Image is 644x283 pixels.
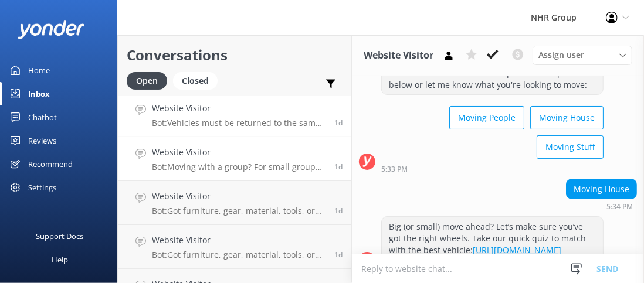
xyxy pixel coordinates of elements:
[36,224,84,248] div: Support Docs
[566,202,637,210] div: Sep 28 2025 05:34pm (UTC +13:00) Pacific/Auckland
[537,135,604,159] button: Moving Stuff
[28,176,56,199] div: Settings
[381,165,604,173] div: Sep 28 2025 05:33pm (UTC +13:00) Pacific/Auckland
[118,225,351,269] a: Website VisitorBot:Got furniture, gear, material, tools, or freight to move? Take our quiz to fin...
[381,166,408,173] strong: 5:33 PM
[28,82,50,105] div: Inbox
[152,102,326,115] h4: Website Visitor
[118,181,351,225] a: Website VisitorBot:Got furniture, gear, material, tools, or freight to move? Take our quiz to fin...
[127,74,173,87] a: Open
[538,49,584,62] span: Assign user
[28,59,50,82] div: Home
[152,162,326,172] p: Bot: Moving with a group? For small groups of 1–5 people, you can enquire about our cars and SUVs...
[18,20,85,39] img: yonder-white-logo.png
[28,152,73,176] div: Recommend
[152,118,326,128] p: Bot: Vehicles must be returned to the same location they were picked up from, as we typically don...
[334,206,343,216] span: Sep 28 2025 05:10pm (UTC +13:00) Pacific/Auckland
[606,203,633,210] strong: 5:34 PM
[567,179,636,199] div: Moving House
[364,48,433,63] h3: Website Visitor
[152,190,326,203] h4: Website Visitor
[530,106,604,129] button: Moving House
[334,250,343,260] span: Sep 28 2025 04:56pm (UTC +13:00) Pacific/Auckland
[173,72,218,90] div: Closed
[334,162,343,172] span: Sep 28 2025 05:35pm (UTC +13:00) Pacific/Auckland
[533,46,632,64] div: Assign User
[152,146,326,159] h4: Website Visitor
[334,118,343,128] span: Sep 28 2025 06:30pm (UTC +13:00) Pacific/Auckland
[152,250,326,260] p: Bot: Got furniture, gear, material, tools, or freight to move? Take our quiz to find the best veh...
[382,217,603,260] div: Big (or small) move ahead? Let’s make sure you’ve got the right wheels. Take our quick quiz to ma...
[28,129,56,152] div: Reviews
[473,244,561,255] a: [URL][DOMAIN_NAME]
[152,206,326,216] p: Bot: Got furniture, gear, material, tools, or freight to move? Take our quiz to find the best veh...
[449,106,524,129] button: Moving People
[28,105,57,129] div: Chatbot
[152,234,326,247] h4: Website Visitor
[127,44,343,66] h2: Conversations
[127,72,167,90] div: Open
[118,137,351,181] a: Website VisitorBot:Moving with a group? For small groups of 1–5 people, you can enquire about our...
[52,248,68,271] div: Help
[118,93,351,137] a: Website VisitorBot:Vehicles must be returned to the same location they were picked up from, as we...
[173,74,223,87] a: Closed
